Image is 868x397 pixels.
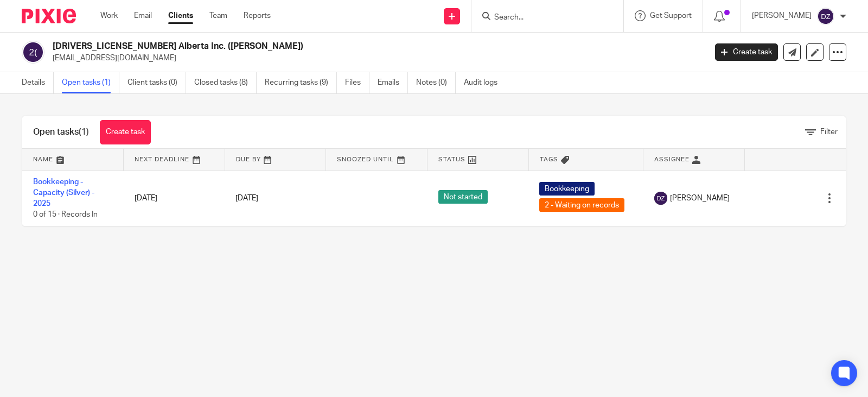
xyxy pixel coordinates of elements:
a: Details [22,72,54,93]
a: Clients [168,10,193,21]
span: Tags [540,156,558,162]
img: svg%3E [22,41,44,64]
a: Closed tasks (8) [194,72,257,93]
a: Reports [244,10,271,21]
a: Audit logs [464,72,506,93]
span: [DATE] [235,194,258,202]
span: Status [438,156,465,162]
a: Emails [378,72,408,93]
a: Email [134,10,152,21]
a: Recurring tasks (9) [265,72,337,93]
p: [EMAIL_ADDRESS][DOMAIN_NAME] [53,53,699,64]
img: Pixie [22,9,76,23]
a: Bookkeeping - Capacity (Silver) - 2025 [33,178,94,208]
img: svg%3E [817,8,834,25]
a: Create task [715,43,778,61]
span: 0 of 15 · Records In [33,211,98,219]
h2: [DRIVERS_LICENSE_NUMBER] Alberta Inc. ([PERSON_NAME]) [53,41,570,52]
span: (1) [79,128,89,136]
span: Bookkeeping [539,182,595,196]
a: Team [209,10,227,21]
a: Work [100,10,118,21]
span: Snoozed Until [337,156,394,162]
a: Client tasks (0) [127,72,186,93]
span: Get Support [650,12,692,20]
a: Open tasks (1) [62,72,119,93]
span: 2 - Waiting on records [539,198,624,212]
h1: Open tasks [33,127,89,138]
img: svg%3E [654,192,667,205]
p: [PERSON_NAME] [752,10,812,21]
span: [PERSON_NAME] [670,193,730,204]
span: Filter [820,128,838,136]
a: Files [345,72,369,93]
a: Notes (0) [416,72,456,93]
a: Create task [100,120,151,144]
input: Search [493,13,591,23]
td: [DATE] [124,171,225,226]
span: Not started [438,190,488,204]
